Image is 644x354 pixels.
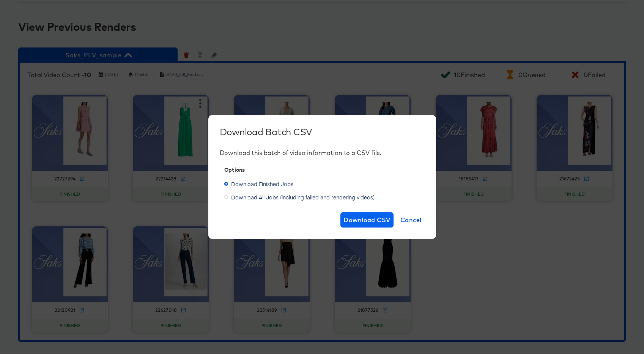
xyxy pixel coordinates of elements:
button: Cancel [397,212,425,228]
span: Download All Jobs (including failed and rendering videos) [231,193,375,201]
div: Options [224,167,420,173]
button: Download CSV [340,212,394,228]
div: Download Batch CSV [220,126,425,137]
div: Download this batch of video information to a CSV file. [220,149,425,156]
span: Download Finished Jobs [231,180,293,188]
span: Cancel [400,215,422,225]
span: Download CSV [343,215,390,225]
